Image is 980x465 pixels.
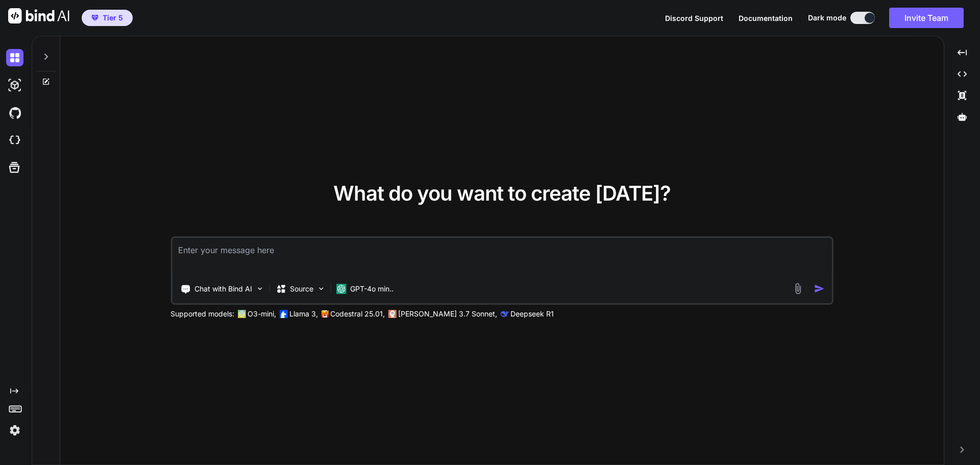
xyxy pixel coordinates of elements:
p: [PERSON_NAME] 3.7 Sonnet, [398,309,497,319]
span: Documentation [739,14,793,22]
span: What do you want to create [DATE]? [333,181,671,206]
button: Discord Support [665,13,723,23]
span: Discord Support [665,14,723,22]
img: Mistral-AI [321,310,328,317]
p: Deepseek R1 [510,309,554,319]
img: GPT-4 [237,310,246,318]
img: icon [814,283,825,294]
p: O3-mini, [248,309,276,319]
img: settings [6,422,23,439]
p: Source [290,284,313,294]
img: Bind AI [8,8,69,23]
img: Llama2 [279,310,287,318]
img: premium [91,15,99,21]
p: GPT-4o min.. [350,284,394,294]
img: Pick Tools [255,284,264,293]
button: premiumTier 5 [82,10,133,26]
span: Tier 5 [103,13,123,23]
button: Invite Team [889,8,964,28]
img: GPT-4o mini [336,284,346,294]
img: githubDark [6,104,23,121]
img: attachment [792,283,804,295]
img: darkChat [6,49,23,66]
span: Dark mode [808,13,846,23]
img: Pick Models [316,284,325,293]
img: cloudideIcon [6,132,23,149]
img: claude [500,310,508,318]
p: Llama 3, [289,309,318,319]
p: Supported models: [170,309,234,319]
img: claude [388,310,396,318]
button: Documentation [739,13,793,23]
p: Chat with Bind AI [194,284,252,294]
img: darkAi-studio [6,77,23,94]
p: Codestral 25.01, [330,309,385,319]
